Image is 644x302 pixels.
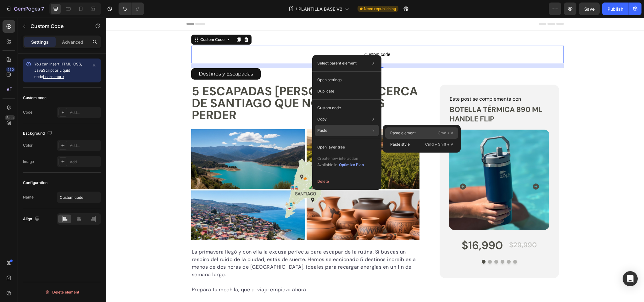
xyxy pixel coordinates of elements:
[376,242,380,246] button: Dot
[364,6,396,12] span: Need republishing
[401,242,405,246] button: Dot
[31,39,49,45] p: Settings
[70,159,99,165] div: Add...
[317,128,327,133] p: Paste
[402,221,431,234] div: $29,990
[608,6,623,12] div: Publish
[23,194,34,200] div: Name
[23,129,53,138] div: Background
[317,60,357,66] p: Select parent element
[390,130,416,136] p: Paste element
[317,77,341,83] p: Open settings
[23,180,47,186] div: Configuration
[390,142,410,147] p: Paste style
[317,162,337,167] span: Available in
[317,116,327,122] p: Copy
[425,141,453,148] p: Cmd + Shift + V
[106,18,644,302] iframe: Design area
[85,67,314,104] h1: 5 Escapadas [PERSON_NAME] Cerca de Santiago que No Te Puedes Perder
[339,162,364,168] button: Optimize Plan
[119,3,144,15] div: Undo/Redo
[34,62,82,79] span: You can insert HTML, CSS, JavaScript or Liquid code
[438,130,453,136] p: Cmd + V
[343,112,443,212] a: Botella Térmica 890 ml Handle Flip
[23,287,101,297] button: Delete element
[298,6,342,12] span: PLANTILLA BASE V2
[31,22,84,30] p: Custom Code
[43,74,64,79] a: Learn more
[85,112,314,222] img: gempages_580961611624219566-700139ae-377a-4388-89a3-51a3501611a3.jpg
[86,231,313,261] p: La primavera llegó y con ella la excusa perfecta para escapar de la rutina. Si buscas un respiro ...
[86,268,313,276] p: Prepara tu mochila, que el viaje empieza ahora.
[6,67,15,72] div: 450
[344,77,443,86] p: Este post se complementa con
[23,95,47,101] div: Custom code
[41,5,44,13] p: 7
[45,288,79,296] div: Delete element
[296,6,297,12] span: /
[584,6,595,12] span: Save
[85,284,314,295] h2: Encuentra tu Escapada Ideal
[339,162,364,168] div: Optimize Plan
[602,3,629,15] button: Publish
[23,159,34,165] div: Image
[407,242,411,246] button: Dot
[93,52,147,61] p: Destinos y Escapadas
[355,217,397,238] div: $16,990
[317,155,364,162] p: Create new interaction
[70,110,99,115] div: Add...
[348,160,366,178] button: Carousel Back Arrow
[317,144,345,150] p: Open layer tree
[317,88,334,94] p: Duplicate
[382,242,386,246] button: Dot
[23,215,41,223] div: Align
[62,39,83,45] p: Advanced
[317,105,341,111] p: Custom code
[23,143,33,148] div: Color
[388,242,392,246] button: Dot
[3,3,47,15] button: 7
[395,242,398,246] button: Dot
[85,51,155,62] a: Destinos y Escapadas
[579,3,600,15] button: Save
[623,271,638,286] div: Open Intercom Messenger
[23,109,32,115] div: Code
[343,87,443,107] h2: Botella Térmica 890 ml Handle Flip
[315,176,379,187] button: Delete
[5,115,15,120] div: Beta
[268,53,275,58] div: 16
[421,160,439,178] button: Carousel Next Arrow
[70,143,99,148] div: Add...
